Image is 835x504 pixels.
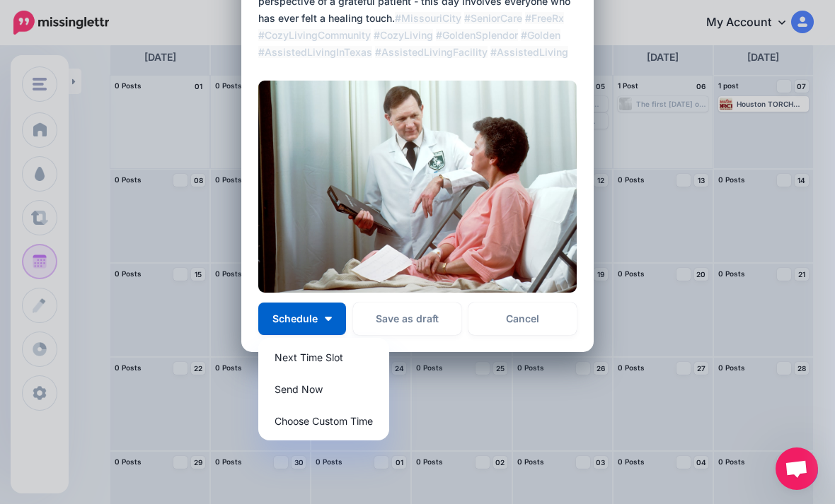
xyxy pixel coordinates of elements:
[258,338,389,440] div: Schedule
[258,303,346,335] button: Schedule
[264,375,384,403] a: Send Now
[468,303,577,335] a: Cancel
[272,314,318,324] span: Schedule
[353,303,461,335] button: Save as draft
[264,407,384,435] a: Choose Custom Time
[325,317,332,321] img: arrow-down-white.png
[258,81,577,293] img: I21FWG4LE6OYTX13SW8D7EPBZOCBEHSF.jpg
[264,344,384,371] a: Next Time Slot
